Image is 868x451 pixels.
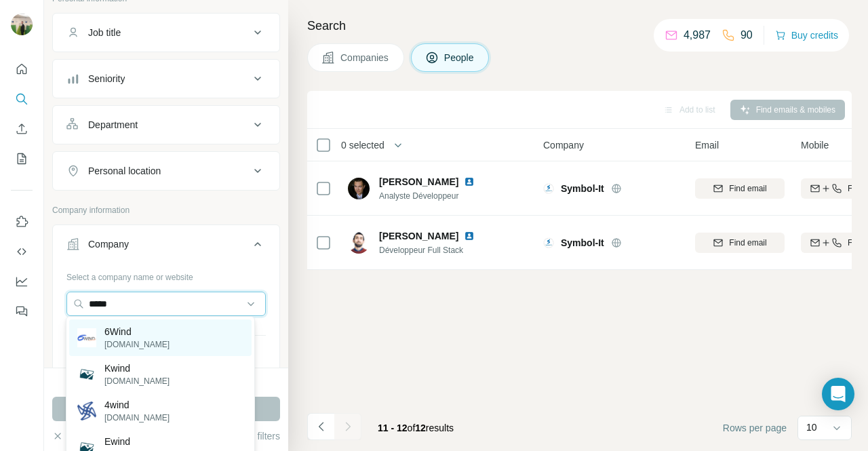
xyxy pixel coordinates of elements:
span: [PERSON_NAME] [379,175,458,189]
img: 6Wind [77,328,96,347]
span: Symbol-It [561,182,604,195]
span: of [408,423,416,433]
button: My lists [11,146,33,171]
button: Job title [53,16,279,49]
img: Kwind [77,365,96,384]
img: Avatar [348,178,370,199]
span: People [444,51,475,64]
span: Company [543,138,584,152]
img: Avatar [348,232,370,254]
h4: Search [307,16,852,35]
button: Personal location [53,155,279,187]
button: Use Surfe API [11,239,33,264]
img: Avatar [11,14,33,35]
button: Use Surfe on LinkedIn [11,210,33,234]
span: 11 - 12 [378,423,408,433]
span: Développeur Full Stack [379,244,491,256]
button: Seniority [53,62,279,95]
p: 6Wind [104,325,170,338]
img: LinkedIn logo [464,176,475,187]
span: 12 [415,423,426,433]
button: Feedback [11,299,33,323]
p: Company information [52,204,280,216]
span: Email [695,138,719,152]
div: Personal location [88,164,161,178]
button: Company [53,228,279,266]
p: 10 [806,420,817,434]
span: Find email [729,237,766,249]
div: Company [88,237,129,251]
p: Kwind [104,361,170,375]
div: Open Intercom Messenger [822,378,854,410]
span: results [378,423,454,433]
p: 4wind [104,398,170,412]
button: Buy credits [775,26,838,45]
span: Symbol-It [561,236,604,250]
img: 4wind [77,401,96,420]
img: LinkedIn logo [464,231,475,241]
div: Department [88,118,138,132]
div: Seniority [88,72,125,85]
span: Analyste Développeur [379,190,491,202]
p: 90 [741,27,753,43]
div: Select a company name or website [66,266,266,283]
p: Ewind [104,435,170,448]
div: Job title [88,26,121,39]
button: Search [11,87,33,111]
button: Find email [695,178,785,199]
span: Mobile [801,138,829,152]
button: Department [53,109,279,141]
p: [DOMAIN_NAME] [104,412,170,424]
p: 4,987 [684,27,711,43]
button: Navigate to previous page [307,413,334,440]
button: Find email [695,233,785,253]
button: Clear [52,429,91,443]
img: Logo of Symbol-It [543,237,554,248]
p: [DOMAIN_NAME] [104,375,170,387]
button: Enrich CSV [11,117,33,141]
button: Dashboard [11,269,33,294]
img: Logo of Symbol-It [543,183,554,194]
span: Find email [729,182,766,195]
span: 0 selected [341,138,384,152]
button: Quick start [11,57,33,81]
p: [DOMAIN_NAME] [104,338,170,351]
span: Rows per page [723,421,787,435]
span: [PERSON_NAME] [379,229,458,243]
span: Companies [340,51,390,64]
